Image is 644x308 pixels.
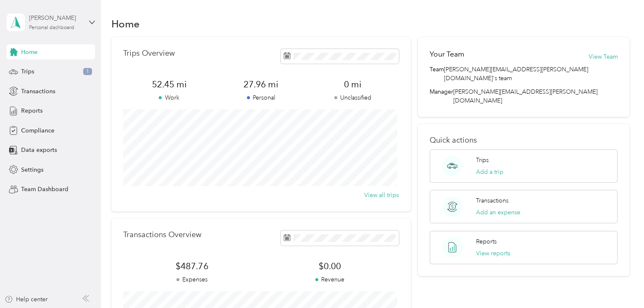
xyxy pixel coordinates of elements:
span: Reports [21,106,43,115]
div: Personal dashboard [29,25,74,30]
button: View reports [476,249,510,258]
span: [PERSON_NAME][EMAIL_ADDRESS][PERSON_NAME][DOMAIN_NAME]'s team [444,65,617,83]
h2: Your Team [430,49,464,59]
span: Transactions [21,87,55,96]
span: 1 [83,68,92,76]
p: Transactions Overview [123,230,201,239]
p: Revenue [261,275,398,284]
span: Data exports [21,146,57,154]
p: Unclassified [307,93,399,102]
span: $487.76 [123,260,261,272]
span: 52.45 mi [123,78,215,90]
p: Transactions [476,196,509,205]
button: Add a trip [476,168,503,176]
span: Team [430,65,444,83]
span: $0.00 [261,260,398,272]
p: Personal [215,93,307,102]
p: Trips [476,156,489,165]
span: Compliance [21,126,54,135]
button: Add an expense [476,208,520,217]
span: 27.96 mi [215,78,307,90]
span: Manager [430,87,453,105]
iframe: Everlance-gr Chat Button Frame [597,261,644,308]
div: [PERSON_NAME] [29,14,82,22]
p: Reports [476,237,497,246]
button: View all trips [364,191,399,200]
p: Expenses [123,275,261,284]
span: Home [21,48,38,57]
span: Trips [21,67,34,76]
span: 0 mi [307,78,399,90]
button: Help center [5,295,48,304]
p: Work [123,93,215,102]
h1: Home [111,19,140,28]
span: Team Dashboard [21,185,68,194]
span: Settings [21,165,43,174]
button: View Team [588,52,617,61]
p: Trips Overview [123,49,175,58]
span: [PERSON_NAME][EMAIL_ADDRESS][PERSON_NAME][DOMAIN_NAME] [453,88,598,104]
p: Quick actions [430,136,617,145]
